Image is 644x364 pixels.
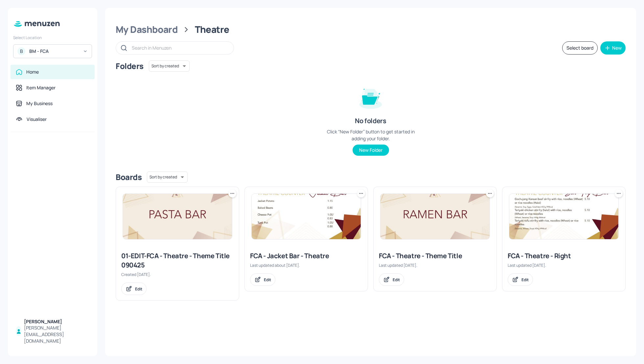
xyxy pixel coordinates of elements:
[121,251,234,270] div: 01-EDIT-FCA - Theatre - Theme Title 090425
[321,128,420,142] div: Click “New Folder” button to get started in adding your folder.
[521,277,529,283] div: Edit
[264,277,271,283] div: Edit
[123,194,232,239] img: 2025-01-07-1736251057968dsg37v4ac2o.jpeg
[252,194,361,239] img: 2025-06-17-1750154161329f1btdf1ig1d.jpeg
[26,84,56,91] div: Item Manager
[24,325,89,344] div: [PERSON_NAME][EMAIL_ADDRESS][DOMAIN_NAME]
[379,262,491,268] div: Last updated [DATE].
[29,48,79,55] div: BM - FCA
[508,251,620,261] div: FCA - Theatre - Right
[26,100,53,107] div: My Business
[195,24,229,35] div: Theatre
[508,262,620,268] div: Last updated [DATE].
[355,116,386,125] div: No folders
[116,172,142,182] div: Boards
[250,251,362,261] div: FCA - Jacket Bar - Theatre
[135,286,142,292] div: Edit
[380,194,490,239] img: 2025-04-15-1744711955208t5t5z0piiki.jpeg
[509,194,618,239] img: 2025-08-11-1754912276380kiup5qbuntp.jpeg
[13,35,92,40] div: Select Location
[24,318,89,325] div: [PERSON_NAME]
[600,41,626,55] button: New
[26,69,39,75] div: Home
[149,59,190,73] div: Sort by created
[354,81,387,114] img: folder-empty
[379,251,491,261] div: FCA - Theatre - Theme Title
[393,277,400,283] div: Edit
[147,171,188,184] div: Sort by created
[353,145,389,156] button: New Folder
[27,116,47,123] div: Visualiser
[132,43,227,53] input: Search in Menuzen
[116,24,178,35] div: My Dashboard
[17,47,25,55] div: B
[121,272,234,277] div: Created [DATE].
[116,61,144,71] div: Folders
[612,46,622,50] div: New
[562,41,598,55] button: Select board
[250,262,362,268] div: Last updated about [DATE].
